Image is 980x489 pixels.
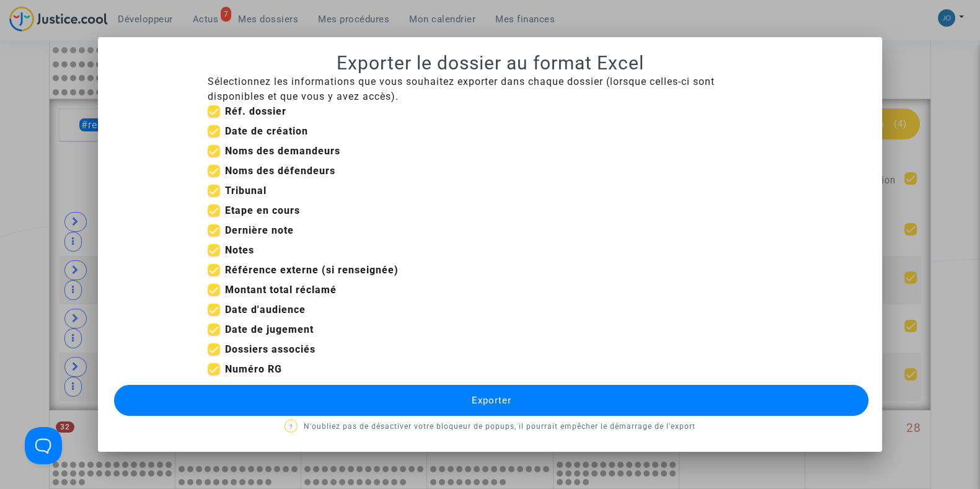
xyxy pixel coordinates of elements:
b: Date de jugement [225,324,314,335]
img: tab_domain_overview_orange.svg [50,72,60,82]
div: Domaine: [DOMAIN_NAME] [32,32,140,42]
b: Dernière note [225,224,294,236]
div: Domaine [64,73,95,81]
b: Numéro RG [225,363,282,375]
iframe: Help Scout Beacon - Open [25,427,62,464]
b: Réf. dossier [225,105,286,117]
img: tab_keywords_by_traffic_grey.svg [141,72,151,82]
b: Etape en cours [225,205,300,216]
b: Date d'audience [225,304,306,315]
span: Sélectionnez les informations que vous souhaitez exporter dans chaque dossier (lorsque celles-ci ... [208,76,715,102]
img: logo_orange.svg [20,20,30,30]
h1: Exporter le dossier au format Excel [113,52,867,74]
span: ? [289,423,293,430]
b: Noms des défendeurs [225,165,335,177]
div: Mots-clés [154,73,190,81]
b: Noms des demandeurs [225,145,340,157]
p: N'oubliez pas de désactiver votre bloqueur de popups, il pourrait empêcher le démarrage de l'export [113,419,867,434]
span: Exporter [471,395,511,406]
div: v 4.0.25 [35,20,61,30]
b: Montant total réclamé [225,284,337,296]
b: Référence externe (si renseignée) [225,264,399,276]
b: Tribunal [225,185,267,196]
b: Notes [225,244,254,256]
button: Exporter [114,385,868,416]
b: Date de création [225,125,308,137]
b: Dossiers associés [225,343,316,355]
img: website_grey.svg [20,32,30,42]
